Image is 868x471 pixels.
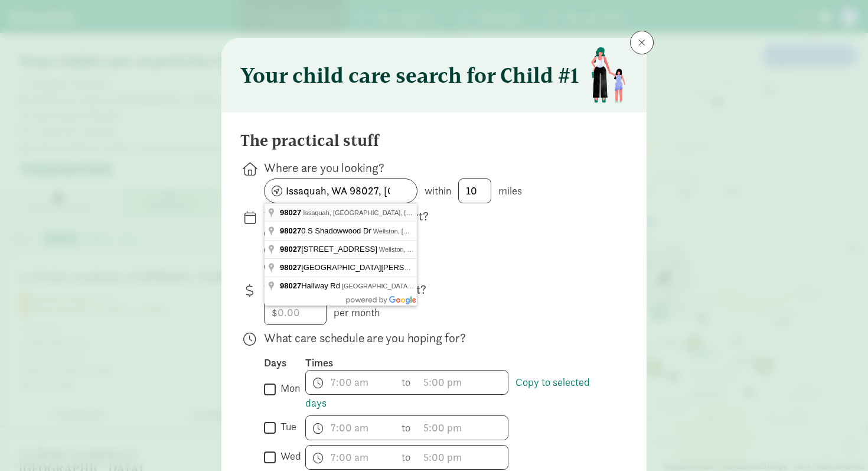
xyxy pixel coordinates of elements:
[264,356,305,370] div: Days
[276,381,300,395] label: mon
[264,208,609,225] p: When do you need care to start?
[334,306,380,319] span: per month
[276,449,301,463] label: wed
[264,160,609,176] p: Where are you looking?
[306,416,396,440] input: 7:00 am
[280,281,342,290] span: Hallway Rd
[305,375,590,410] a: Copy to selected days
[280,226,373,235] span: 0 S Shadowwood Dr
[373,228,540,235] span: Wellston, [GEOGRAPHIC_DATA], [GEOGRAPHIC_DATA]
[280,226,301,235] span: 98027
[402,374,412,390] span: to
[264,330,609,346] p: What care schedule are you hoping for?
[276,420,296,434] label: tue
[402,420,412,436] span: to
[342,282,552,290] span: [GEOGRAPHIC_DATA], [GEOGRAPHIC_DATA], [GEOGRAPHIC_DATA]
[418,371,508,394] input: 5:00 pm
[402,449,412,465] span: to
[265,301,326,324] input: 0.00
[280,245,301,254] span: 98027
[280,208,301,217] span: 98027
[418,416,508,440] input: 5:00 pm
[306,446,396,469] input: 7:00 am
[280,263,301,272] span: 98027
[280,245,379,254] span: [STREET_ADDRESS]
[240,63,579,87] h3: Your child care search for Child #1
[305,356,609,370] div: Times
[280,263,446,272] span: [GEOGRAPHIC_DATA][PERSON_NAME]
[264,281,609,298] p: What is your maximum budget?
[425,184,451,197] span: within
[498,184,522,197] span: miles
[280,281,301,290] span: 98027
[379,246,546,253] span: Wellston, [GEOGRAPHIC_DATA], [GEOGRAPHIC_DATA]
[240,131,379,150] h4: The practical stuff
[303,209,472,216] span: Issaquah, [GEOGRAPHIC_DATA], [GEOGRAPHIC_DATA]
[418,446,508,469] input: 5:00 pm
[265,179,417,203] input: enter zipcode or address
[306,371,396,394] input: 7:00 am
